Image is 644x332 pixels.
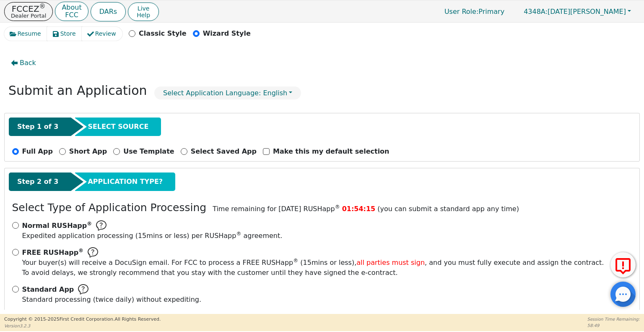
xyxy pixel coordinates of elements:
p: Use Template [123,146,174,157]
button: Back [4,53,43,73]
p: Short App [69,146,107,157]
button: Resume [4,27,47,41]
sup: ® [39,3,46,10]
p: FCCEZ [11,5,46,13]
button: Report Error to FCC [610,252,636,277]
span: User Role : [444,8,478,16]
span: Live [137,5,150,12]
button: FCCEZ®Dealer Portal [4,2,53,21]
p: Copyright © 2015- 2025 First Credit Corporation. [4,316,161,323]
sup: ® [87,221,92,227]
span: Step 1 of 3 [17,122,58,132]
h2: Submit an Application [8,83,147,98]
sup: ® [236,231,241,237]
span: APPLICATION TYPE? [88,177,163,187]
span: Your buyer(s) will receive a DocuSign email. For FCC to process a FREE RUSHapp ( 15 mins or less)... [22,259,604,267]
sup: ® [335,204,340,210]
p: Classic Style [139,29,187,39]
button: DARs [91,2,126,21]
span: SELECT SOURCE [88,122,148,132]
img: Help Bubble [78,284,88,295]
sup: ® [78,248,83,254]
p: Session Time Remaining: [587,316,640,322]
a: User Role:Primary [436,3,513,20]
span: (you can submit a standard app any time) [377,205,519,213]
span: Standard App [22,285,74,295]
img: Help Bubble [88,247,98,258]
button: Select Application Language: English [154,86,301,99]
span: Expedited application processing ( 15 mins or less) per RUSHapp agreement. [22,232,283,240]
button: Store [47,27,82,41]
sup: ® [293,258,298,264]
img: Help Bubble [96,220,106,231]
span: FREE RUSHapp [22,248,84,256]
span: Store [60,29,76,38]
h3: Select Type of Application Processing [12,201,207,214]
span: Review [95,29,116,38]
p: Primary [436,3,513,20]
span: Step 2 of 3 [17,177,58,187]
span: Help [137,12,150,18]
p: Full App [22,146,53,157]
span: To avoid delays, we strongly recommend that you stay with the customer until they have signed the... [22,258,604,278]
span: Time remaining for [DATE] RUSHapp [213,205,340,213]
p: About [62,4,81,11]
span: Normal RUSHapp [22,222,92,230]
span: Back [20,58,36,68]
span: all parties must sign [356,259,425,267]
span: [DATE][PERSON_NAME] [524,8,626,16]
span: Resume [18,29,41,38]
button: AboutFCC [55,2,88,21]
p: FCC [62,12,81,18]
span: 01:54:15 [342,205,376,213]
span: All Rights Reserved. [114,316,161,322]
p: Wizard Style [203,29,251,39]
p: Select Saved App [191,146,257,157]
p: 58:49 [587,322,640,329]
button: LiveHelp [128,3,159,21]
p: Make this my default selection [273,146,390,157]
span: 4348A: [524,8,548,16]
button: 4348A:[DATE][PERSON_NAME] [515,5,640,18]
p: Dealer Portal [11,13,46,18]
button: Review [82,27,122,41]
p: Version 3.2.3 [4,323,161,329]
span: Standard processing (twice daily) without expediting. [22,295,202,303]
